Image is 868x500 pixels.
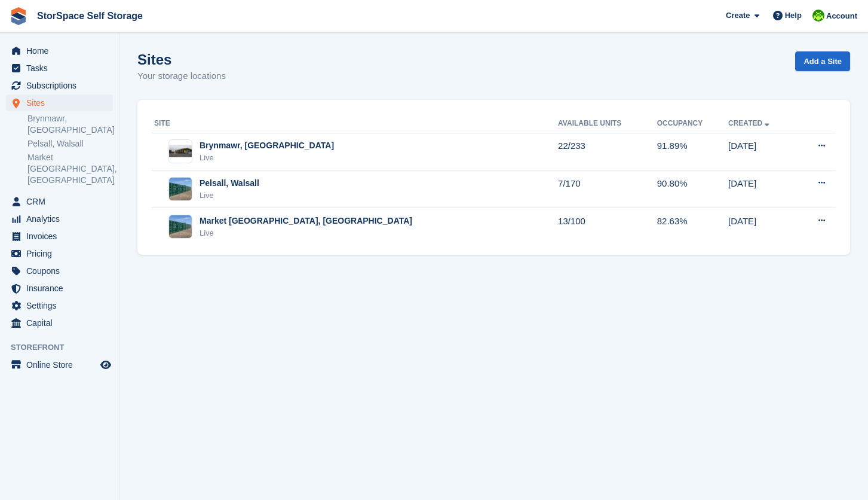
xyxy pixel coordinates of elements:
div: Market [GEOGRAPHIC_DATA], [GEOGRAPHIC_DATA] [200,215,412,227]
a: menu [6,245,113,262]
span: Coupons [26,263,98,279]
span: Settings [26,297,98,314]
span: Home [26,42,98,59]
span: Insurance [26,280,98,297]
div: Live [200,227,412,239]
span: Storefront [11,342,119,353]
a: menu [6,77,113,94]
a: menu [6,228,113,245]
div: Live [200,190,259,202]
span: Tasks [26,60,98,77]
img: paul catt [812,10,824,22]
img: Image of Brynmawr, South Wales site [169,144,192,159]
a: menu [6,193,113,210]
a: Market [GEOGRAPHIC_DATA], [GEOGRAPHIC_DATA] [27,152,113,186]
a: Add a Site [795,51,850,71]
a: menu [6,60,113,77]
div: Live [200,152,334,164]
a: Pelsall, Walsall [27,138,113,150]
th: Available Units [558,114,657,133]
th: Occupancy [657,114,728,133]
span: Account [826,10,857,22]
span: Online Store [26,356,98,373]
img: stora-icon-8386f47178a22dfd0bd8f6a31ec36ba5ce8667c1dd55bd0f319d3a0aa187defe.svg [10,7,27,25]
td: 90.80% [657,170,728,208]
a: Brynmawr, [GEOGRAPHIC_DATA] [27,113,113,136]
span: Create [726,10,750,22]
span: Help [785,10,802,22]
a: menu [6,263,113,279]
td: 91.89% [657,133,728,170]
p: Your storage locations [137,69,226,83]
img: Image of Market Drayton, Shropshire site [169,215,192,238]
a: menu [6,211,113,227]
img: Image of Pelsall, Walsall site [169,178,192,200]
th: Site [152,114,558,133]
a: menu [6,280,113,297]
td: 22/233 [558,133,657,170]
div: Pelsall, Walsall [200,177,259,190]
span: Subscriptions [26,77,98,94]
span: Analytics [26,211,98,227]
span: Sites [26,94,98,111]
a: StorSpace Self Storage [32,6,148,26]
td: [DATE] [728,133,796,170]
span: Invoices [26,228,98,245]
a: menu [6,297,113,314]
span: Capital [26,315,98,331]
h1: Sites [137,51,226,68]
a: menu [6,315,113,331]
a: menu [6,42,113,59]
td: 82.63% [657,208,728,245]
td: 13/100 [558,208,657,245]
td: [DATE] [728,208,796,245]
td: 7/170 [558,170,657,208]
a: menu [6,356,113,373]
a: menu [6,94,113,111]
span: CRM [26,193,98,210]
span: Pricing [26,245,98,262]
a: Preview store [99,358,113,372]
td: [DATE] [728,170,796,208]
a: Created [728,119,772,127]
div: Brynmawr, [GEOGRAPHIC_DATA] [200,139,334,152]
